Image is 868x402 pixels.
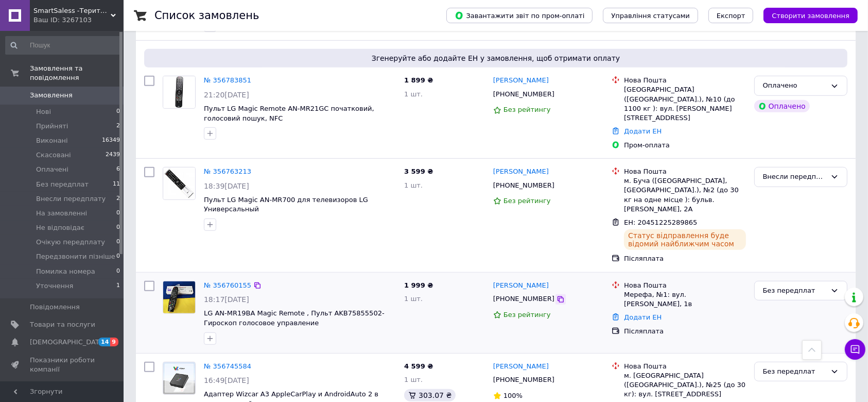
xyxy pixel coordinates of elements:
[404,362,433,370] span: 4 599 ₴
[754,100,810,112] div: Оплачено
[204,182,249,190] span: 18:39[DATE]
[763,80,826,91] div: Оплачено
[36,165,68,174] span: Оплачені
[624,76,745,85] div: Нова Пошта
[624,141,745,150] div: Пром-оплата
[603,8,698,23] button: Управління статусами
[491,179,557,192] div: [PHONE_NUMBER]
[5,36,121,55] input: Пошук
[763,366,826,377] div: Без передплат
[624,281,745,290] div: Нова Пошта
[163,362,195,394] img: Фото товару
[30,356,95,374] span: Показники роботи компанії
[204,281,251,289] a: № 356760155
[493,76,549,86] a: [PERSON_NAME]
[404,181,423,189] span: 1 шт.
[116,281,120,291] span: 1
[204,376,249,384] span: 16:49[DATE]
[98,338,110,346] span: 14
[204,105,374,122] a: Пульт LG Magic Remote AN-MR21GC початковий, голосовий пошук, NFC
[845,339,865,360] button: Чат з покупцем
[36,194,106,204] span: Внесли передплату
[110,338,118,346] span: 9
[116,223,120,232] span: 0
[116,267,120,276] span: 0
[624,290,745,309] div: Мерефа, №1: вул. [PERSON_NAME], 1в
[504,197,551,205] span: Без рейтингу
[404,281,433,289] span: 1 999 ₴
[204,91,249,99] span: 21:20[DATE]
[624,127,662,135] a: Додати ЕН
[36,267,95,276] span: Помилка номера
[30,91,73,100] span: Замовлення
[624,219,697,226] span: ЕН: 20451225289865
[404,76,433,84] span: 1 899 ₴
[717,12,745,20] span: Експорт
[36,180,89,189] span: Без передплат
[611,12,690,20] span: Управління статусами
[30,338,106,347] span: [DEMOGRAPHIC_DATA]
[116,122,120,131] span: 2
[624,362,745,371] div: Нова Пошта
[36,209,87,218] span: На замовленні
[116,238,120,247] span: 0
[36,107,51,116] span: Нові
[772,12,849,20] span: Створити замовлення
[404,167,433,175] span: 3 599 ₴
[624,167,745,176] div: Нова Пошта
[504,392,523,399] span: 100%
[36,281,73,291] span: Уточнення
[624,176,745,214] div: м. Буча ([GEOGRAPHIC_DATA], [GEOGRAPHIC_DATA].), №2 (до 30 кг на одне місце ): бульв. [PERSON_NAM...
[204,362,251,370] a: № 356745584
[116,209,120,218] span: 0
[763,8,858,23] button: Створити замовлення
[163,76,195,108] img: Фото товару
[455,11,584,20] span: Завантажити звіт по пром-оплаті
[493,167,549,177] a: [PERSON_NAME]
[204,167,251,175] a: № 356763213
[491,373,557,387] div: [PHONE_NUMBER]
[493,281,549,291] a: [PERSON_NAME]
[163,281,195,313] img: Фото товару
[163,167,195,199] img: Фото товару
[148,53,843,63] span: Згенеруйте або додайте ЕН у замовлення, щоб отримати оплату
[163,281,196,314] a: Фото товару
[163,362,196,395] a: Фото товару
[404,295,423,303] span: 1 шт.
[624,85,745,123] div: [GEOGRAPHIC_DATA] ([GEOGRAPHIC_DATA].), №10 (до 1100 кг ): вул. [PERSON_NAME][STREET_ADDRESS]
[154,9,259,22] h1: Список замовлень
[33,6,111,15] span: SmartSaless -Територія розумних продажів. Інтернет магазин електроніки та товарів для відпочінку
[36,238,105,247] span: Очікую передплату
[404,376,423,383] span: 1 шт.
[763,286,826,296] div: Без передплат
[36,136,68,145] span: Виконані
[404,389,456,401] div: 303.07 ₴
[504,311,551,319] span: Без рейтингу
[624,254,745,263] div: Післяплата
[36,122,68,131] span: Прийняті
[163,167,196,200] a: Фото товару
[204,309,385,327] a: LG AN-MR19BA Magic Remote , Пульт AKB75855502- Гироскоп голосовое управление
[204,76,251,84] a: № 356783851
[30,64,124,82] span: Замовлення та повідомлення
[116,252,120,261] span: 0
[204,196,368,213] a: Пульт LG Magic AN-MR700 для телевизоров LG Универсальный
[204,295,249,304] span: 18:17[DATE]
[106,150,120,160] span: 2439
[504,106,551,113] span: Без рейтингу
[116,194,120,204] span: 2
[491,292,557,306] div: [PHONE_NUMBER]
[33,15,124,25] div: Ваш ID: 3267103
[116,107,120,116] span: 0
[753,11,858,19] a: Створити замовлення
[163,76,196,109] a: Фото товару
[763,172,826,182] div: Внесли передплату
[36,223,84,232] span: Не відповідає
[30,320,95,329] span: Товари та послуги
[624,313,662,321] a: Додати ЕН
[624,371,745,399] div: м. [GEOGRAPHIC_DATA] ([GEOGRAPHIC_DATA].), №25 (до 30 кг): вул. [STREET_ADDRESS]
[30,303,80,312] span: Повідомлення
